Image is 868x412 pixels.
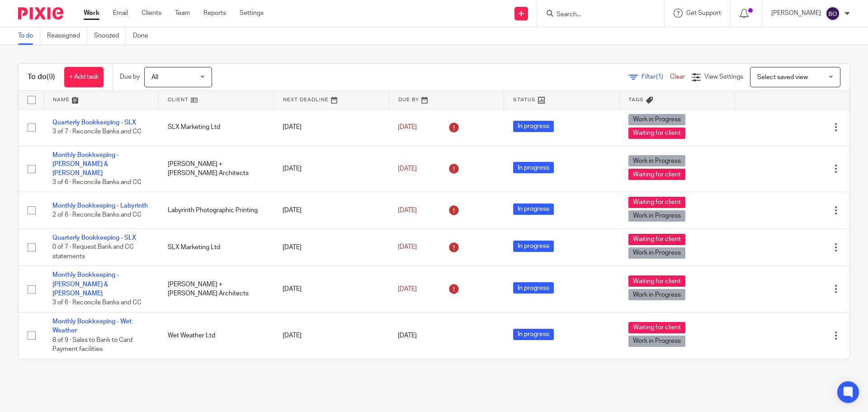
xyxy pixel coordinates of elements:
[151,74,158,81] span: All
[52,180,142,186] span: 3 of 6 · Reconcile Banks and CC
[159,313,274,359] td: Wet Weather Ltd
[628,210,685,222] span: Work in Progress
[274,146,389,192] td: [DATE]
[628,197,685,208] span: Waiting for client
[52,300,142,306] span: 3 of 6 · Reconcile Banks and CC
[628,247,685,259] span: Work in Progress
[274,192,389,229] td: [DATE]
[203,9,226,18] a: Reports
[398,286,417,292] span: [DATE]
[398,207,417,213] span: [DATE]
[670,74,685,80] a: Clear
[133,27,155,45] a: Done
[52,337,132,353] span: 8 of 9 · Sales to Bank to Card Payment facilities
[642,74,670,80] span: Filter
[113,9,128,18] a: Email
[398,244,417,251] span: [DATE]
[52,119,136,126] a: Quarterly Bookkeeping - SLX
[628,289,685,300] span: Work in Progress
[628,336,685,347] span: Work in Progress
[513,241,554,252] span: In progress
[120,72,140,81] p: Due by
[52,129,142,135] span: 3 of 7 · Reconcile Banks and CC
[52,318,132,334] a: Monthly Bookkeeping - Wet Weather
[159,229,274,266] td: SLX Marketing Ltd
[628,322,685,333] span: Waiting for client
[771,9,821,18] p: [PERSON_NAME]
[628,275,685,287] span: Waiting for client
[513,282,554,294] span: In progress
[513,329,554,340] span: In progress
[159,109,274,146] td: SLX Marketing Ltd
[628,128,685,139] span: Waiting for client
[513,121,554,132] span: In progress
[159,192,274,229] td: Labyrinth Photographic Printing
[656,74,663,80] span: (1)
[686,10,721,16] span: Get Support
[628,169,685,180] span: Waiting for client
[47,73,55,81] span: (9)
[52,212,142,218] span: 2 of 6 · Reconcile Banks and CC
[84,9,99,18] a: Work
[513,162,554,173] span: In progress
[556,11,637,19] input: Search
[513,204,554,215] span: In progress
[52,244,134,260] span: 0 of 7 · Request Bank and CC statements
[52,203,148,209] a: Monthly Bookkeeping - Labyrinth
[628,97,644,102] span: Tags
[64,67,104,87] a: + Add task
[240,9,264,18] a: Settings
[52,152,119,177] a: Monthly Bookkeeping - [PERSON_NAME] & [PERSON_NAME]
[175,9,190,18] a: Team
[628,234,685,245] span: Waiting for client
[52,235,136,241] a: Quarterly Bookkeeping - SLX
[274,109,389,146] td: [DATE]
[18,27,40,45] a: To do
[94,27,126,45] a: Snoozed
[826,6,840,21] img: svg%3E
[142,9,161,18] a: Clients
[628,114,685,125] span: Work in Progress
[628,155,685,166] span: Work in Progress
[274,266,389,313] td: [DATE]
[52,272,119,297] a: Monthly Bookkeeping - [PERSON_NAME] & [PERSON_NAME]
[398,166,417,172] span: [DATE]
[398,332,417,339] span: [DATE]
[704,74,743,80] span: View Settings
[47,27,87,45] a: Reassigned
[274,313,389,359] td: [DATE]
[398,124,417,130] span: [DATE]
[18,7,63,19] img: Pixie
[274,229,389,266] td: [DATE]
[159,146,274,192] td: [PERSON_NAME] + [PERSON_NAME] Architects
[28,72,55,82] h1: To do
[757,74,808,81] span: Select saved view
[159,266,274,313] td: [PERSON_NAME] + [PERSON_NAME] Architects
